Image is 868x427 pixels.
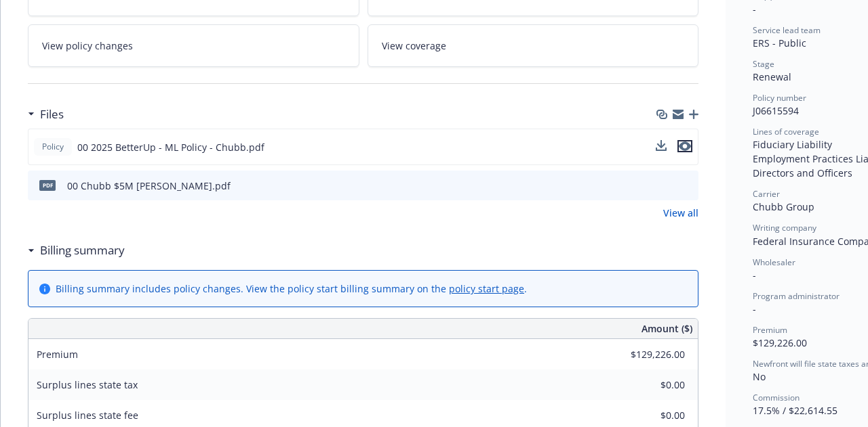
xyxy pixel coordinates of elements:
button: download file [656,140,667,151]
span: - [753,269,756,282]
span: Policy number [753,92,806,104]
span: J06615594 [753,104,799,117]
div: Billing summary [28,242,125,259]
span: Renewal [753,70,791,83]
span: Commission [753,392,800,403]
span: Premium [753,324,787,336]
div: Files [28,106,64,123]
span: No [753,370,766,383]
h3: Files [40,106,64,123]
button: preview file [677,140,692,154]
span: Premium [37,348,78,361]
button: preview file [677,140,692,152]
h3: Billing summary [40,242,125,259]
span: Carrier [753,188,780,200]
span: - [753,302,756,315]
span: Lines of coverage [753,126,819,137]
a: policy start page [449,282,524,295]
a: View coverage [368,24,699,67]
span: 00 2025 BetterUp - ML Policy - Chubb.pdf [77,140,264,154]
div: 00 Chubb $5M [PERSON_NAME].pdf [67,179,231,193]
span: Wholesaler [753,256,795,268]
a: View policy changes [28,24,359,67]
span: Surplus lines state tax [37,378,138,391]
span: Stage [753,58,774,70]
span: Service lead team [753,24,821,36]
input: 0.00 [605,405,693,426]
input: 0.00 [605,344,693,365]
span: Policy [39,141,66,153]
span: Surplus lines state fee [37,409,138,422]
button: preview file [681,179,693,193]
span: Chubb Group [753,200,814,213]
input: 0.00 [605,375,693,395]
a: View all [663,206,698,220]
span: View policy changes [42,39,133,53]
span: View coverage [382,39,446,53]
button: download file [656,140,667,154]
span: - [753,3,756,16]
span: ERS - Public [753,37,806,49]
span: Amount ($) [642,321,692,336]
span: pdf [39,180,56,190]
span: $129,226.00 [753,336,807,349]
span: 17.5% / $22,614.55 [753,404,837,417]
span: Writing company [753,222,816,233]
button: download file [659,179,670,193]
span: Program administrator [753,290,840,302]
div: Billing summary includes policy changes. View the policy start billing summary on the . [56,282,527,296]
